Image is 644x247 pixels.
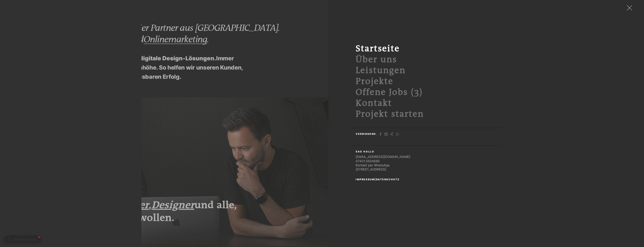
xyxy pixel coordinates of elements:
[356,44,400,54] strong: Startseite
[4,236,41,243] button: WhatsApp Chat
[356,151,375,153] h4: Sag Hallo
[356,65,406,76] a: Leistungen
[356,109,424,119] a: Projekt starten
[356,159,380,163] a: 07431.5504680
[356,55,397,65] a: Über uns
[356,155,410,159] a: [EMAIL_ADDRESS][DOMAIN_NAME]
[356,87,423,97] a: Offene Jobs (3)
[356,133,378,135] h4: Verbindend.
[356,163,390,167] a: Kontakt per WhatsApp
[356,167,386,171] a: [STREET_ADDRESS]
[356,178,400,181] h4: |
[356,76,393,86] a: Projekte
[356,178,374,181] a: Impressum
[356,98,392,108] a: Kontakt
[376,178,400,181] a: Datenschutz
